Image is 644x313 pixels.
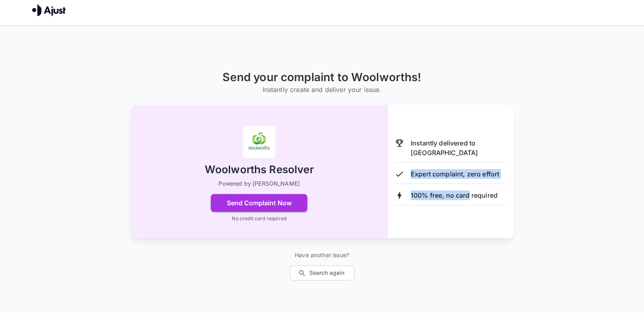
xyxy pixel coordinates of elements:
button: Send Complaint Now [211,194,307,212]
p: No credit card required [232,215,286,222]
h6: Instantly create and deliver your issue. [222,84,421,95]
img: Ajust [32,4,66,16]
h1: Send your complaint to Woolworths! [222,71,421,84]
p: Powered by [PERSON_NAME] [218,180,300,188]
button: Search again [290,266,354,280]
p: Expert complaint, zero effort [411,169,499,179]
p: 100% free, no card required [411,190,498,200]
p: Instantly delivered to [GEOGRAPHIC_DATA] [411,138,508,158]
img: Woolworths [243,126,275,158]
h2: Woolworths Resolver [205,163,314,177]
p: Have another issue? [290,251,354,259]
